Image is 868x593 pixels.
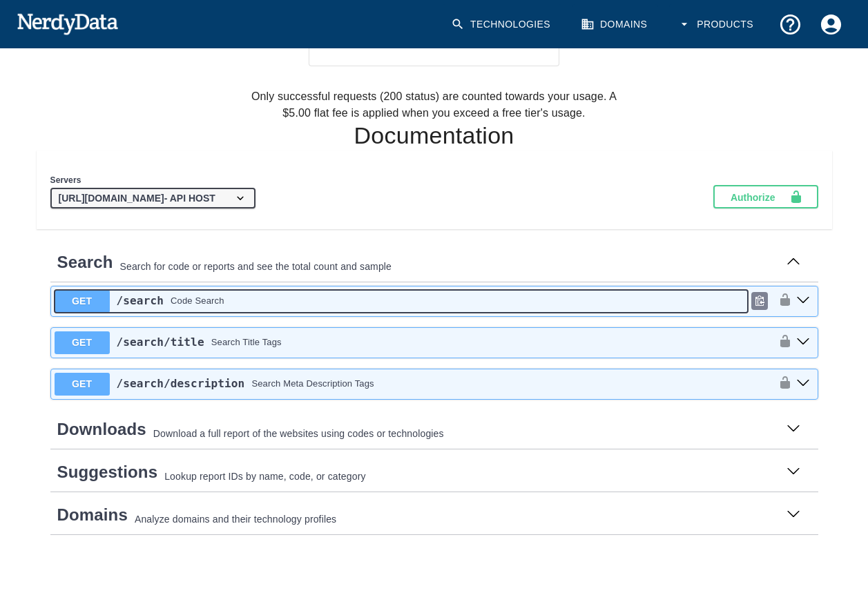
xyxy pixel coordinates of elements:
iframe: Drift Widget Chat Controller [799,495,851,547]
button: Products [669,4,764,45]
span: Suggestions [57,463,158,481]
div: Search Meta Description Tags [251,377,374,391]
button: Expand operation [782,462,804,483]
a: /search/title [117,334,204,351]
span: /search /title [117,336,204,349]
span: Search [57,253,113,271]
p: Analyze domains and their technology profiles [135,512,775,527]
button: authorization button unlocked [771,293,792,309]
button: Support and Documentation [770,4,811,45]
h4: Documentation [37,121,832,150]
p: Only successful requests (200 status) are counted towards your usage. A $5.00 flat fee is applied... [241,88,628,121]
button: authorization button unlocked [771,334,792,351]
button: Expand operation [782,419,804,440]
button: Account Settings [811,4,851,45]
button: authorization button unlocked [771,376,792,392]
span: Downloads [57,420,146,438]
p: Download a full report of the websites using codes or technologies [153,427,775,441]
p: Lookup report IDs by name, code, or category [164,469,775,484]
a: Domains [57,503,128,527]
button: Collapse operation [782,252,804,273]
button: get ​/search​/description [792,375,814,393]
span: /search [117,294,164,307]
a: /search/description [117,376,245,392]
span: GET [55,373,110,396]
span: Domains [57,505,128,524]
button: GET/search/descriptionSearch Meta Description Tags [55,373,771,396]
a: /search [117,293,164,309]
button: get ​/search [792,292,814,310]
span: Servers [50,175,81,185]
p: Search for code or reports and see the total count and sample [119,260,775,274]
div: Code Search [171,294,224,308]
span: /search /description [117,377,245,390]
span: Authorize [731,190,789,204]
a: Domains [572,4,658,45]
button: Expand operation [782,505,804,525]
span: GET [55,331,110,354]
a: Suggestions [57,460,158,485]
button: GET/search/titleSearch Title Tags [55,331,771,354]
a: Search [57,250,113,275]
span: GET [55,290,110,313]
button: Authorize [713,185,818,208]
div: Copy to clipboard [751,292,768,310]
img: NerdyData.com [17,10,118,37]
button: GET/searchCode Search [55,290,748,313]
a: Technologies [443,4,561,45]
a: Downloads [57,417,146,442]
button: get ​/search​/title [792,333,814,351]
div: Search Title Tags [211,336,282,349]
